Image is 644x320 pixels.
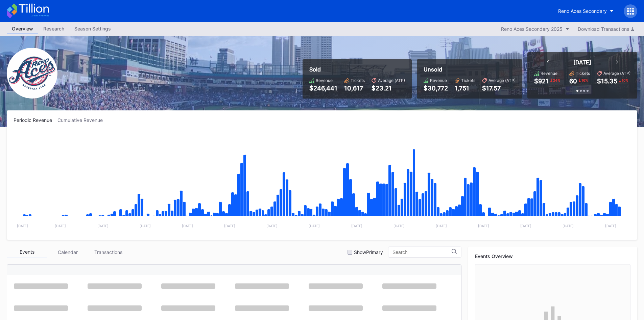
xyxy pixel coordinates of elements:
[316,78,333,83] div: Revenue
[344,85,365,92] div: 10,617
[372,85,405,92] div: $23.21
[574,24,637,34] button: Download Transactions
[552,78,561,83] div: 24 %
[97,224,109,228] text: [DATE]
[224,224,235,228] text: [DATE]
[430,78,447,83] div: Revenue
[7,48,57,99] img: RenoAces.png
[309,66,405,73] div: Sold
[576,71,590,76] div: Tickets
[563,224,574,228] text: [DATE]
[7,24,38,34] a: Overview
[69,24,116,34] div: Season Settings
[482,85,516,92] div: $17.57
[55,224,66,228] text: [DATE]
[88,247,128,257] div: Transactions
[478,224,489,228] text: [DATE]
[603,71,630,76] div: Average (ATP)
[38,24,69,34] div: Research
[69,24,116,34] a: Season Settings
[553,5,619,17] button: Reno Aces Secondary
[520,224,531,228] text: [DATE]
[47,247,88,257] div: Calendar
[488,78,516,83] div: Average (ATP)
[475,253,630,259] div: Events Overview
[309,224,320,228] text: [DATE]
[392,250,452,255] input: Search
[534,78,549,85] div: $921
[455,85,475,92] div: 1,751
[378,78,405,83] div: Average (ATP)
[461,78,475,83] div: Tickets
[424,66,516,73] div: Unsold
[351,224,362,228] text: [DATE]
[558,8,607,14] div: Reno Aces Secondary
[541,71,557,76] div: Revenue
[393,224,405,228] text: [DATE]
[498,24,573,34] button: Reno Aces Secondary 2025
[7,247,47,257] div: Events
[14,131,630,233] svg: Chart title
[597,78,617,85] div: $15.35
[14,117,57,123] div: Periodic Revenue
[38,24,69,34] a: Research
[424,85,448,92] div: $30,772
[578,26,634,32] div: Download Transactions
[354,249,383,255] div: Show Primary
[573,59,591,66] div: [DATE]
[140,224,151,228] text: [DATE]
[57,117,108,123] div: Cumulative Revenue
[581,78,589,83] div: 16 %
[501,26,563,32] div: Reno Aces Secondary 2025
[17,224,28,228] text: [DATE]
[309,85,337,92] div: $246,441
[621,78,629,83] div: 10 %
[569,78,577,85] div: 60
[182,224,193,228] text: [DATE]
[436,224,447,228] text: [DATE]
[605,224,616,228] text: [DATE]
[266,224,278,228] text: [DATE]
[351,78,365,83] div: Tickets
